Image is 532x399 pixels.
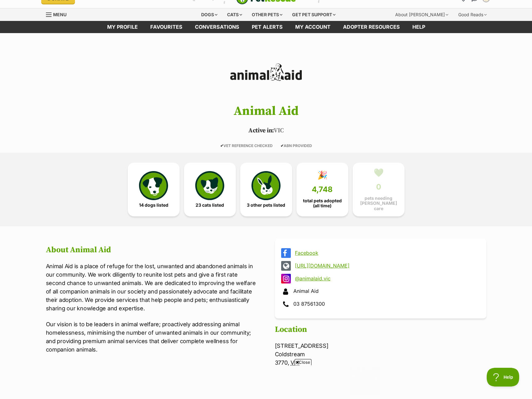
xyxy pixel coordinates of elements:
iframe: Help Scout Beacon - Open [487,368,520,387]
icon: ✔ [281,143,284,148]
a: [URL][DOMAIN_NAME] [295,263,478,268]
a: Pet alerts [246,21,289,33]
span: 3770, [275,359,289,366]
a: Favourites [144,21,189,33]
a: 23 cats listed [184,163,236,216]
div: Cats [223,8,246,21]
a: 14 dogs listed [128,163,180,216]
span: 23 cats listed [196,203,224,208]
span: Coldstream [275,351,305,357]
span: 0 [376,183,381,191]
div: 03 87561300 [281,299,480,309]
img: Animal Aid [230,46,301,99]
span: VET REFERENCE CHECKED [220,143,273,148]
span: 3 other pets listed [247,203,285,208]
div: Animal Aid [281,287,480,296]
span: total pets adopted (all time) [302,198,343,208]
span: ABN PROVIDED [281,143,312,148]
a: 3 other pets listed [240,163,292,216]
div: 💚 [374,168,384,177]
a: conversations [189,21,246,33]
span: [STREET_ADDRESS] [275,342,329,349]
a: My profile [101,21,144,33]
a: 💚 0 pets needing [PERSON_NAME] care [353,163,405,216]
a: Menu [46,8,71,20]
p: VIC [37,126,496,135]
span: Active in: [248,127,274,135]
icon: ✔ [220,143,223,148]
h1: Animal Aid [37,104,496,118]
p: Our vision is to be leaders in animal welfare; proactively addressing animal homelessness, minimi... [46,320,257,354]
div: 🎉 [317,170,327,180]
span: 14 dogs listed [139,203,168,208]
img: bunny-icon-b786713a4a21a2fe6d13e954f4cb29d131f1b31f8a74b52ca2c6d2999bc34bbe.svg [251,171,280,200]
a: Facebook [295,250,478,256]
a: @animalaid.vic [295,276,478,281]
a: Help [406,21,431,33]
a: 🎉 4,748 total pets adopted (all time) [296,163,348,216]
abbr: Victoria [291,359,300,366]
iframe: Advertisement [152,368,380,396]
span: 4,748 [312,185,333,194]
div: About [PERSON_NAME] [391,8,453,21]
p: Animal Aid is a place of refuge for the lost, unwanted and abandoned animals in our community. We... [46,262,257,313]
img: cat-icon-068c71abf8fe30c970a85cd354bc8e23425d12f6e8612795f06af48be43a487a.svg [195,171,224,200]
div: Good Reads [454,8,491,21]
h2: About Animal Aid [46,245,257,255]
a: My account [289,21,337,33]
span: Close [295,359,311,365]
span: pets needing [PERSON_NAME] care [358,196,399,211]
img: petrescue-icon-eee76f85a60ef55c4a1927667547b313a7c0e82042636edf73dce9c88f694885.svg [139,171,168,200]
div: Other pets [247,8,287,21]
a: Adopter resources [337,21,406,33]
div: Get pet support [288,8,340,21]
span: Menu [53,12,67,17]
h2: Location [275,325,486,334]
div: Dogs [197,8,222,21]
